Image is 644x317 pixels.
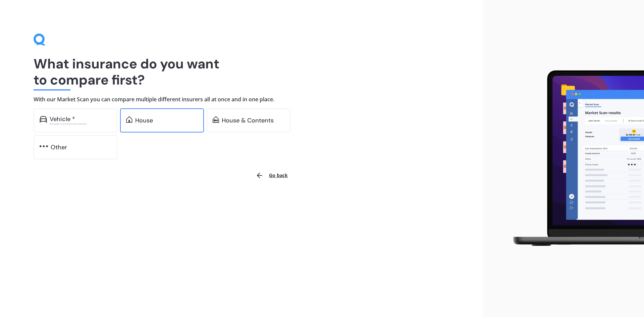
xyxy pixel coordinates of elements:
[213,116,219,123] img: home-and-contents.b802091223b8502ef2dd.svg
[135,117,153,124] div: House
[34,96,449,103] h4: With our Market Scan you can compare multiple different insurers all at once and in one place.
[51,144,67,151] div: Other
[40,143,48,150] img: other.81dba5aafe580aa69f38.svg
[40,116,47,123] img: car.f15378c7a67c060ca3f3.svg
[50,122,111,125] div: Excludes commercial vehicles
[252,167,292,183] button: Go back
[503,66,644,251] img: laptop.webp
[34,56,449,88] h1: What insurance do you want to compare first?
[222,117,274,124] div: House & Contents
[50,116,75,122] div: Vehicle *
[126,116,132,123] img: home.91c183c226a05b4dc763.svg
